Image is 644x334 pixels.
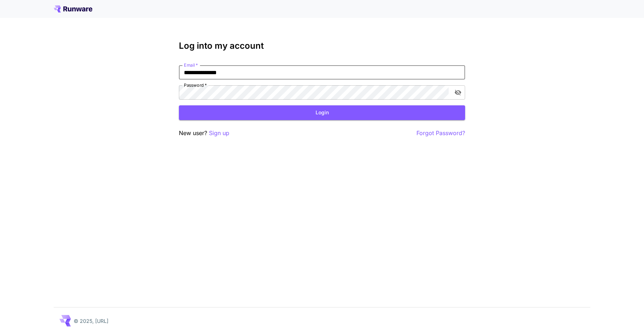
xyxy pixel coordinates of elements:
button: toggle password visibility [452,86,464,99]
button: Forgot Password? [416,129,465,138]
p: New user? [179,129,229,138]
label: Email [184,62,198,68]
button: Sign up [209,129,229,138]
label: Password [184,82,207,88]
p: © 2025, [URL] [74,317,108,325]
h3: Log into my account [179,41,465,51]
button: Login [179,105,465,120]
